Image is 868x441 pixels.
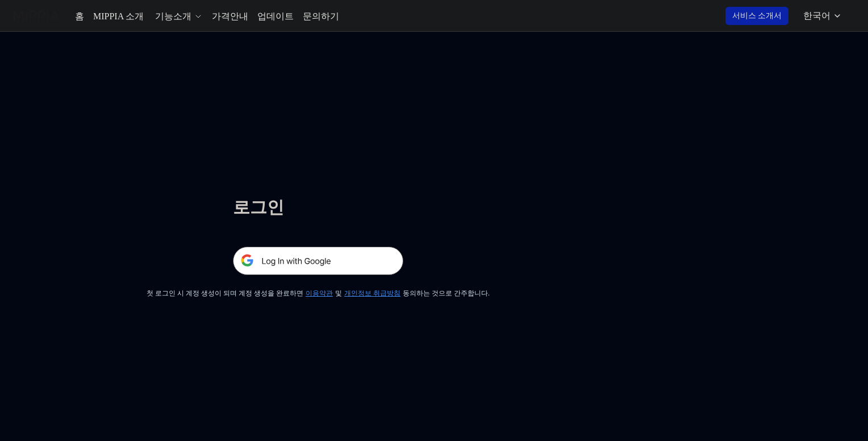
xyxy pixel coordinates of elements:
[341,289,388,297] a: 개인정보 취급방침
[233,247,403,275] img: 구글 로그인 버튼
[149,10,185,23] div: 기능소개
[804,9,833,23] div: 한국어
[285,10,317,23] a: 문의하기
[233,195,403,219] h1: 로그인
[92,10,140,23] a: MIPPIA 소개
[149,10,194,23] button: 기능소개
[736,7,792,25] button: 서비스 소개서
[798,5,849,27] button: 한국어
[173,289,464,298] div: 첫 로그인 시 계정 생성이 되며 계정 생성을 완료하면 및 동의하는 것으로 간주합니다.
[244,10,276,23] a: 업데이트
[75,10,83,23] a: 홈
[203,10,235,23] a: 가격안내
[308,289,331,297] a: 이용약관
